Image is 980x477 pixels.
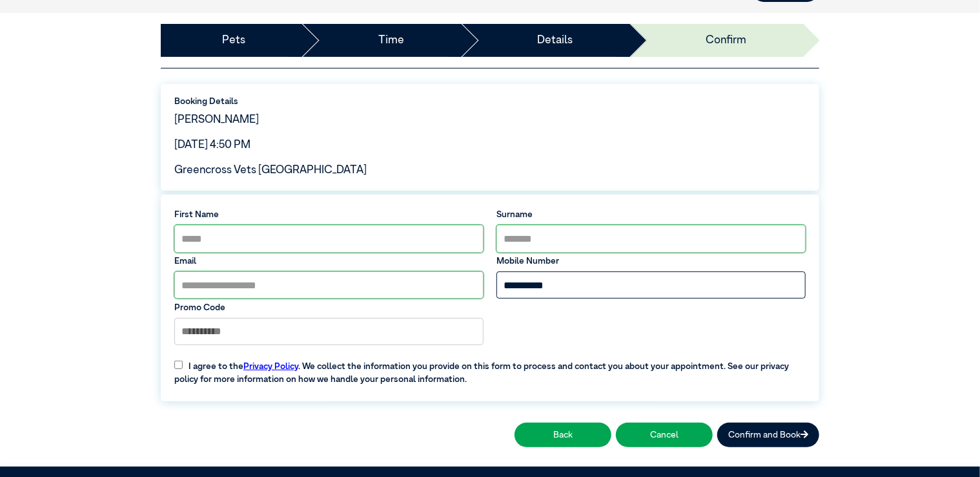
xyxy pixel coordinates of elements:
[616,423,713,447] button: Cancel
[717,423,819,447] button: Confirm and Book
[222,32,245,49] a: Pets
[243,362,298,371] a: Privacy Policy
[537,32,573,49] a: Details
[496,255,806,268] label: Mobile Number
[174,255,484,268] label: Email
[174,361,183,369] input: I agree to thePrivacy Policy. We collect the information you provide on this form to process and ...
[515,423,611,447] button: Back
[378,32,404,49] a: Time
[496,208,806,221] label: Surname
[168,351,812,386] label: I agree to the . We collect the information you provide on this form to process and contact you a...
[174,95,806,108] label: Booking Details
[174,165,367,176] span: Greencross Vets [GEOGRAPHIC_DATA]
[174,301,484,314] label: Promo Code
[174,114,259,125] span: [PERSON_NAME]
[174,140,250,151] span: [DATE] 4:50 PM
[174,208,484,221] label: First Name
